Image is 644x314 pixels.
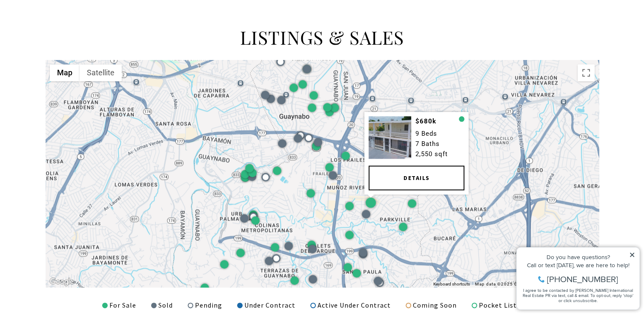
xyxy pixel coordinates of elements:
img: 04c0bcc8-ebfa-4f62-9e8c-f8e82788b6dd.jpeg [369,116,411,158]
div: $680k [415,116,464,126]
div: For Sale [102,300,136,311]
div: 7 Baths [415,138,464,148]
div: Under Contract [237,300,295,311]
img: Google [48,276,76,287]
h2: LISTINGS & SALES [46,26,599,49]
div: Call or text [DATE], we are here to help! [9,27,123,33]
span: I agree to be contacted by [PERSON_NAME] International Real Estate PR via text, call & email. To ... [11,52,121,69]
button: Toggle fullscreen view [578,64,595,81]
a: Details [369,165,464,190]
span: [PHONE_NUMBER] [35,40,106,49]
div: 2,550 sqft [415,148,464,159]
div: Do you have questions? [9,19,123,25]
a: Open this area in Google Maps (opens a new window) [48,276,76,287]
div: Sold [151,300,173,311]
div: Coming Soon [406,300,457,311]
div: Pocket Listing [472,300,527,311]
span: Map data ©2025 Google [475,282,530,286]
div: Active Under Contract [310,300,391,311]
div: Pending [188,300,222,311]
button: Keyboard shortcuts [433,281,470,287]
button: Show satellite imagery [80,64,122,81]
div: 9 Beds [415,128,464,138]
button: Show street map [50,64,80,81]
